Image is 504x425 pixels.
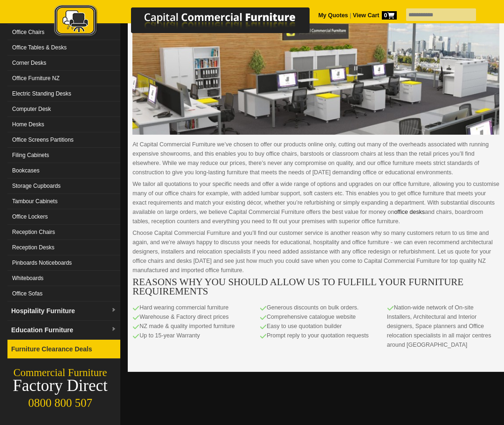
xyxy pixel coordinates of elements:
a: Pinboards Noticeboards [7,255,120,271]
a: Bookcases [7,163,120,178]
strong: View Cart [353,12,397,19]
a: Education Furnituredropdown [7,321,120,340]
a: Corner Desks [7,55,120,71]
p: We tailor all quotations to your specific needs and offer a wide range of options and upgrades on... [132,179,499,226]
a: Office Furniture NZ [7,71,120,86]
img: dropdown [111,327,117,332]
span: 0 [382,11,397,20]
a: Office Tables & Desks [7,40,120,55]
a: Reception Chairs [7,225,120,240]
a: Computer Desk [7,102,120,117]
p: Choose Capital Commercial Furniture and you’ll find our customer service is another reason why so... [132,228,499,275]
a: Electric Standing Desks [7,86,120,102]
a: Furniture Clearance Deals [7,340,120,359]
h3: REASONS WHY YOU SHOULD ALLOW US TO FULFILL YOUR FURNITURE REQUIREMENTS [132,277,499,296]
a: Home Desks [7,117,120,132]
p: Nation-wide network of On-site Installers, Architectural and Interior designers, Space planners a... [387,303,499,350]
a: office desks [394,209,425,215]
a: Reception Desks [7,240,120,255]
a: View Cart0 [351,12,396,19]
img: dropdown [111,308,117,313]
a: Whiteboards [7,271,120,286]
a: Filing Cabinets [7,148,120,163]
a: Tambour Cabinets [7,194,120,209]
a: Hospitality Furnituredropdown [7,302,120,321]
p: Hard wearing commercial furniture Warehouse & Factory direct prices NZ made & quality imported fu... [132,303,245,340]
a: Office Sofas [7,286,120,302]
p: At Capital Commercial Furniture we’ve chosen to offer our products online only, cutting out many ... [132,140,499,177]
p: Generous discounts on bulk orders. Comprehensive catalogue website Easy to use quotation builder ... [260,303,372,340]
a: Capital Commercial Furniture Logo [28,5,355,41]
a: Storage Cupboards [7,178,120,194]
img: Capital Commercial Furniture Logo [28,5,355,39]
a: Office Chairs [7,25,120,40]
a: Office Lockers [7,209,120,225]
a: Office Screens Partitions [7,132,120,148]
